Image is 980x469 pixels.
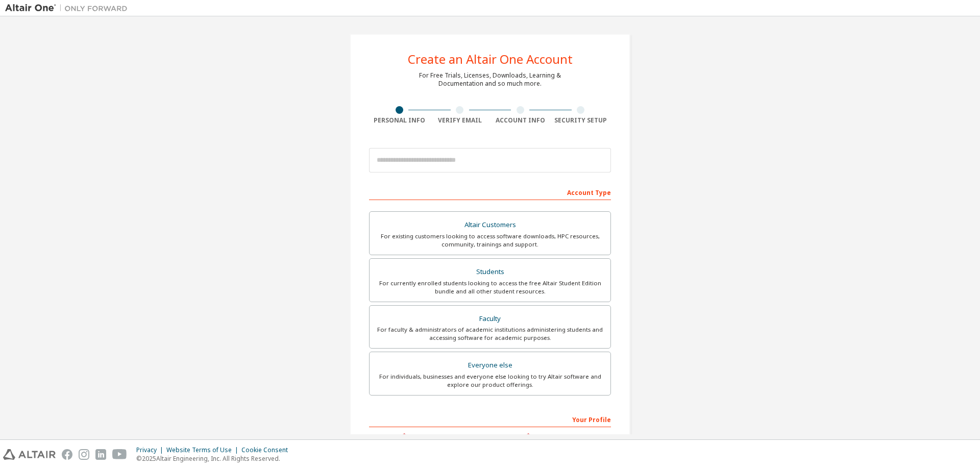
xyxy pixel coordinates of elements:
div: Account Type [369,184,611,200]
div: Your Profile [369,411,611,427]
img: youtube.svg [112,449,127,460]
img: Altair One [5,3,133,13]
div: For faculty & administrators of academic institutions administering students and accessing softwa... [376,326,604,342]
label: Last Name [493,432,611,440]
div: Account Info [490,116,551,125]
label: First Name [369,432,487,440]
img: altair_logo.svg [3,449,56,460]
img: instagram.svg [79,449,89,460]
div: For Free Trials, Licenses, Downloads, Learning & Documentation and so much more. [419,71,561,88]
div: Website Terms of Use [166,446,241,454]
div: Create an Altair One Account [408,53,573,65]
div: Security Setup [551,116,611,125]
div: Verify Email [430,116,491,125]
div: For existing customers looking to access software downloads, HPC resources, community, trainings ... [376,232,604,249]
div: Students [376,265,604,279]
img: linkedin.svg [95,449,106,460]
div: Personal Info [369,116,430,125]
div: Everyone else [376,358,604,373]
div: For individuals, businesses and everyone else looking to try Altair software and explore our prod... [376,373,604,389]
div: Altair Customers [376,218,604,232]
img: facebook.svg [62,449,72,460]
div: Cookie Consent [241,446,294,454]
div: Faculty [376,312,604,326]
div: Privacy [136,446,166,454]
p: © 2025 Altair Engineering, Inc. All Rights Reserved. [136,454,294,463]
div: For currently enrolled students looking to access the free Altair Student Edition bundle and all ... [376,279,604,295]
